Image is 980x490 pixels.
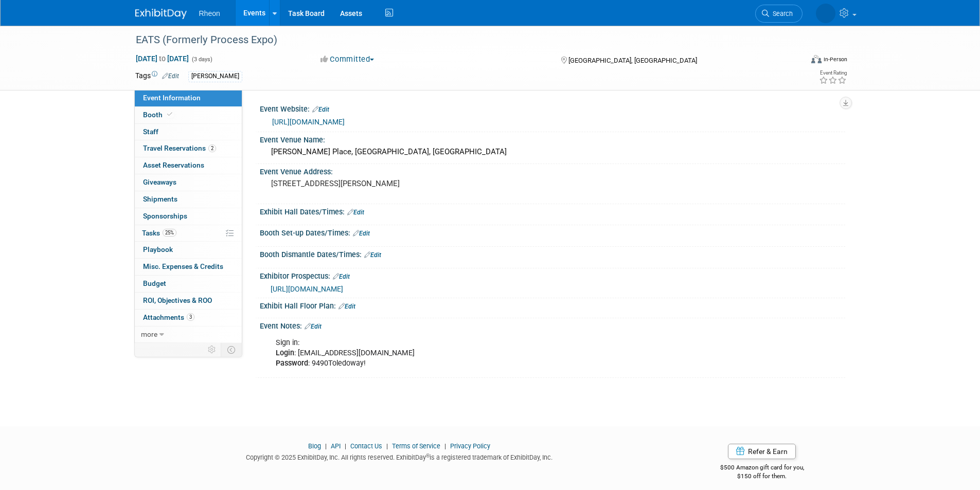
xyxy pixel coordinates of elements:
div: Booth Set-up Dates/Times: [260,225,845,239]
td: Toggle Event Tabs [221,343,242,356]
span: Budget [143,279,166,287]
a: Edit [338,303,355,310]
span: Asset Reservations [143,161,204,169]
span: Tasks [142,229,176,237]
span: 25% [163,229,176,237]
i: Booth reservation complete [167,112,172,117]
a: Edit [333,273,350,280]
div: Booth Dismantle Dates/Times: [260,247,845,260]
div: Event Notes: [260,318,845,332]
div: Event Rating [819,70,847,76]
span: Shipments [143,195,177,203]
img: Chi Muir [799,6,835,17]
span: Booth [143,111,174,119]
div: Sign in: : [EMAIL_ADDRESS][DOMAIN_NAME] : 9490Toledoway! [269,333,732,374]
div: $150 off for them. [679,472,845,481]
a: Staff [135,124,242,140]
span: | [342,442,349,450]
a: Search [738,5,786,23]
span: Event Information [143,94,201,102]
span: 3 [187,313,194,321]
a: Event Information [135,90,242,106]
div: Copyright © 2025 ExhibitDay, Inc. All rights reserved. ExhibitDay is a registered trademark of Ex... [135,450,664,462]
div: Exhibit Hall Floor Plan: [260,298,845,312]
div: [PERSON_NAME] [188,71,242,82]
span: Giveaways [143,178,176,186]
a: Edit [312,106,329,113]
a: [URL][DOMAIN_NAME] [271,285,343,293]
span: Playbook [143,245,173,253]
span: (3 days) [191,56,212,63]
div: EATS (Formerly Process Expo) [132,31,787,49]
div: Event Venue Address: [260,164,845,177]
a: Booth [135,107,242,123]
a: Contact Us [350,442,382,450]
pre: [STREET_ADDRESS][PERSON_NAME] [271,179,492,188]
span: | [384,442,390,450]
div: Event Website: [260,101,845,115]
a: Edit [353,230,370,237]
span: [DATE] [DATE] [135,54,189,63]
a: Edit [162,72,179,80]
a: [URL][DOMAIN_NAME] [272,118,345,126]
img: Format-Inperson.png [811,55,822,63]
span: ROI, Objectives & ROO [143,296,212,304]
div: Exhibit Hall Dates/Times: [260,204,845,217]
span: Attachments [143,313,194,321]
span: | [323,442,329,450]
td: Tags [135,70,179,82]
div: Exhibitor Prospectus: [260,268,845,282]
sup: ® [426,453,430,459]
div: Event Format [742,53,848,69]
span: [GEOGRAPHIC_DATA], [GEOGRAPHIC_DATA] [568,57,697,64]
a: Attachments3 [135,310,242,326]
a: Playbook [135,242,242,258]
span: more [141,330,157,338]
a: Edit [347,209,364,216]
a: Asset Reservations [135,157,242,174]
span: Misc. Expenses & Credits [143,262,223,270]
div: [PERSON_NAME] Place, [GEOGRAPHIC_DATA], [GEOGRAPHIC_DATA] [268,144,838,160]
span: 2 [208,144,216,152]
a: Edit [305,323,322,330]
a: Giveaways [135,174,242,191]
b: Password [276,359,308,368]
b: Login [276,349,294,357]
div: $500 Amazon gift card for you, [679,457,845,480]
a: Refer & Earn [728,444,796,459]
a: Shipments [135,191,242,208]
a: Edit [364,251,381,259]
span: Travel Reservations [143,144,216,152]
a: Blog [308,442,321,450]
a: Sponsorships [135,208,242,225]
img: ExhibitDay [135,9,187,19]
a: Terms of Service [392,442,440,450]
a: API [331,442,341,450]
div: Event Venue Name: [260,132,845,145]
span: to [157,55,167,63]
a: ROI, Objectives & ROO [135,293,242,309]
button: Committed [317,54,378,65]
span: Sponsorships [143,212,187,220]
span: Rheon [199,9,220,17]
td: Personalize Event Tab Strip [203,343,221,356]
span: Search [752,10,776,17]
a: Tasks25% [135,225,242,242]
a: Privacy Policy [450,442,490,450]
a: Misc. Expenses & Credits [135,259,242,275]
a: more [135,326,242,343]
a: Travel Reservations2 [135,140,242,157]
a: Budget [135,276,242,292]
span: Staff [143,128,158,136]
span: | [442,442,449,450]
div: In-Person [823,56,847,63]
